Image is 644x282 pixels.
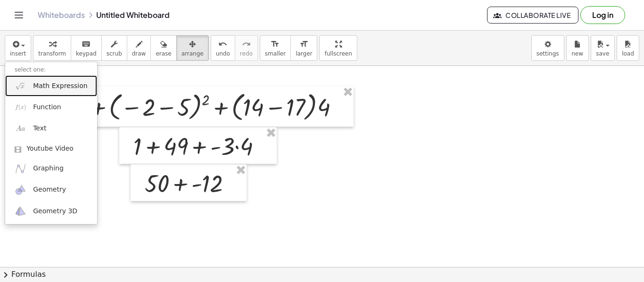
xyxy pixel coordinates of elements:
[76,50,97,57] span: keypad
[537,50,559,57] span: settings
[127,35,151,61] button: draw
[211,35,235,61] button: undoundo
[5,139,97,158] a: Youtube Video
[240,50,253,57] span: redo
[33,164,64,173] span: Graphing
[5,118,97,139] a: Text
[566,35,589,61] button: new
[101,35,127,61] button: scrub
[82,39,91,50] i: keyboard
[15,123,26,135] img: Aa.png
[107,50,122,57] span: scrub
[596,50,609,57] span: save
[182,50,204,57] span: arrange
[15,80,26,92] img: sqrt_x.png
[5,64,97,75] li: select one:
[33,185,66,194] span: Geometry
[617,35,639,61] button: load
[150,35,176,61] button: erase
[26,144,74,153] span: Youtube Video
[296,50,312,57] span: larger
[260,35,291,61] button: format_sizesmaller
[71,35,102,61] button: keyboardkeypad
[495,11,570,19] span: Collaborate Live
[132,50,146,57] span: draw
[622,50,634,57] span: load
[216,50,230,57] span: undo
[5,75,97,97] a: Math Expression
[38,10,85,20] a: Whiteboards
[33,35,71,61] button: transform
[5,158,97,179] a: Graphing
[33,124,46,133] span: Text
[531,35,564,61] button: settings
[299,39,308,50] i: format_size
[5,179,97,201] a: Geometry
[265,50,286,57] span: smaller
[5,201,97,222] a: Geometry 3D
[11,8,26,23] button: Toggle navigation
[15,163,26,175] img: ggb-graphing.svg
[156,50,171,57] span: erase
[15,101,26,113] img: f_x.png
[235,35,258,61] button: redoredo
[33,103,61,112] span: Function
[15,184,26,196] img: ggb-geometry.svg
[290,35,317,61] button: format_sizelarger
[15,205,26,217] img: ggb-3d.svg
[176,35,209,61] button: arrange
[33,81,87,91] span: Math Expression
[571,50,583,57] span: new
[591,35,615,61] button: save
[10,50,26,57] span: insert
[5,97,97,118] a: Function
[218,39,227,50] i: undo
[242,39,251,50] i: redo
[324,50,352,57] span: fullscreen
[580,6,625,24] button: Log in
[33,207,77,216] span: Geometry 3D
[319,35,357,61] button: fullscreen
[487,7,578,24] button: Collaborate Live
[38,50,66,57] span: transform
[5,35,31,61] button: insert
[271,39,280,50] i: format_size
